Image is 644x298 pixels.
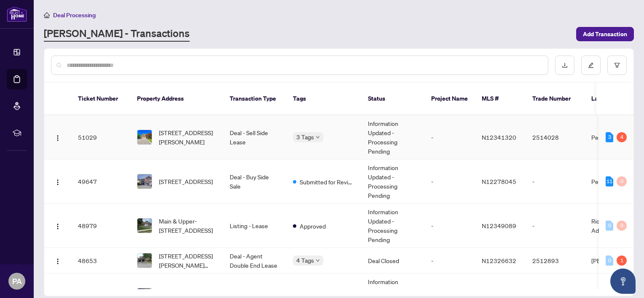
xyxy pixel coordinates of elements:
[482,257,516,264] span: N12326632
[159,251,216,270] span: [STREET_ADDRESS][PERSON_NAME][PERSON_NAME]
[286,82,361,115] th: Tags
[617,176,627,186] div: 0
[576,27,634,41] button: Add Transaction
[610,269,636,294] button: Open asap
[316,135,320,139] span: down
[607,56,627,75] button: filter
[526,82,585,115] th: Trade Number
[223,82,286,115] th: Transaction Type
[12,275,22,287] span: PA
[51,175,64,188] button: Logo
[361,204,424,248] td: Information Updated - Processing Pending
[361,160,424,204] td: Information Updated - Processing Pending
[555,56,574,75] button: download
[159,177,213,186] span: [STREET_ADDRESS]
[482,178,516,185] span: N12278045
[316,258,320,263] span: down
[424,248,475,274] td: -
[606,132,613,142] div: 3
[223,160,286,204] td: Deal - Buy Side Sale
[53,11,96,19] span: Deal Processing
[71,248,130,274] td: 48653
[54,135,61,141] img: Logo
[562,62,568,68] span: download
[223,204,286,248] td: Listing - Lease
[424,115,475,160] td: -
[71,82,130,115] th: Ticket Number
[54,179,61,186] img: Logo
[606,255,613,266] div: 0
[617,221,627,231] div: 0
[223,115,286,160] td: Deal - Sell Side Lease
[54,223,61,230] img: Logo
[159,128,216,146] span: [STREET_ADDRESS][PERSON_NAME]
[223,248,286,274] td: Deal - Agent Double End Lease
[482,133,516,141] span: N12341320
[614,62,620,68] span: filter
[606,176,613,186] div: 11
[617,132,627,142] div: 4
[424,160,475,204] td: -
[526,204,585,248] td: -
[583,27,627,41] span: Add Transaction
[361,82,424,115] th: Status
[617,255,627,266] div: 1
[137,218,152,233] img: thumbnail-img
[361,248,424,274] td: Deal Closed
[296,132,314,142] span: 3 Tags
[54,258,61,265] img: Logo
[606,221,613,231] div: 0
[137,130,152,144] img: thumbnail-img
[137,253,152,268] img: thumbnail-img
[526,248,585,274] td: 2512893
[526,160,585,204] td: -
[130,82,223,115] th: Property Address
[361,115,424,160] td: Information Updated - Processing Pending
[526,115,585,160] td: 2514028
[71,160,130,204] td: 49647
[71,204,130,248] td: 48979
[588,62,594,68] span: edit
[424,204,475,248] td: -
[71,115,130,160] td: 51029
[581,56,601,75] button: edit
[137,174,152,189] img: thumbnail-img
[44,12,50,18] span: home
[7,6,27,22] img: logo
[51,130,64,144] button: Logo
[51,219,64,232] button: Logo
[300,177,354,186] span: Submitted for Review
[475,82,526,115] th: MLS #
[44,27,190,42] a: [PERSON_NAME] - Transactions
[424,82,475,115] th: Project Name
[296,255,314,265] span: 4 Tags
[300,221,326,231] span: Approved
[159,216,216,235] span: Main & Upper-[STREET_ADDRESS]
[482,222,516,229] span: N12349089
[51,254,64,267] button: Logo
